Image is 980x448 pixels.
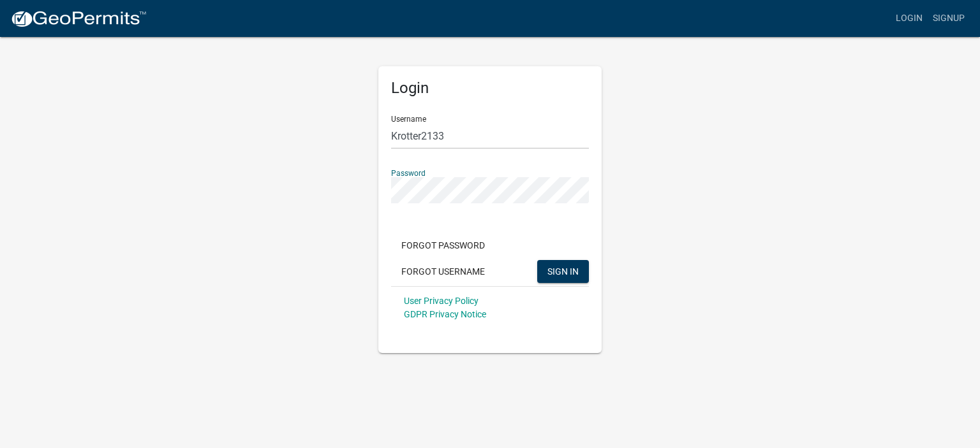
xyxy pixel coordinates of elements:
a: Login [891,6,928,31]
button: Forgot Password [391,234,495,257]
a: Signup [928,6,970,31]
h5: Login [391,79,589,98]
a: GDPR Privacy Notice [404,309,486,319]
button: Forgot Username [391,260,495,283]
button: SIGN IN [537,260,589,283]
a: User Privacy Policy [404,296,479,306]
span: SIGN IN [547,266,579,276]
